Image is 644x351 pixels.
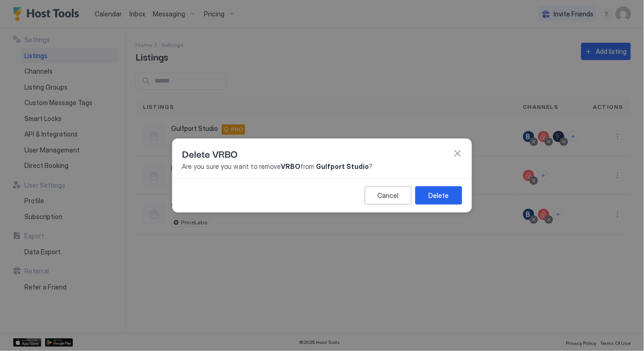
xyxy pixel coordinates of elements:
button: Cancel [365,186,412,205]
div: Delete [429,191,449,200]
button: Delete [415,186,462,205]
div: Cancel [378,191,399,200]
span: Delete VRBO [182,146,238,160]
iframe: Intercom live chat [9,319,32,342]
span: Are you sure you want to remove from ? [182,162,462,171]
